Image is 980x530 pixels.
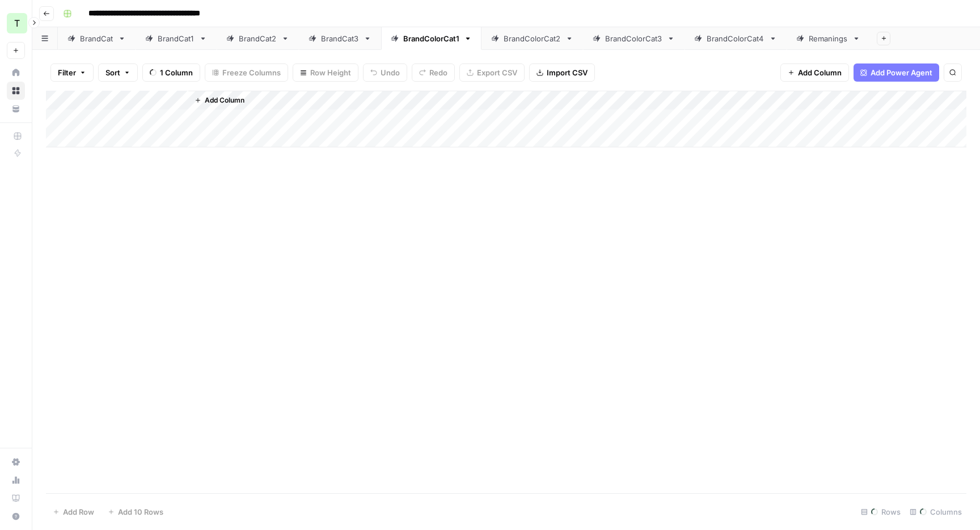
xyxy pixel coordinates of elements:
span: T [14,16,20,30]
span: Undo [381,67,400,78]
div: BrandColorCat3 [605,33,662,44]
a: Learning Hub [7,489,25,507]
button: Import CSV [529,63,595,82]
div: BrandCat3 [321,33,359,44]
div: BrandCat [80,33,113,44]
a: Settings [7,453,25,471]
div: BrandColorCat1 [403,33,459,44]
span: Row Height [310,67,351,78]
a: BrandCat3 [299,27,381,50]
a: BrandCat1 [136,27,217,50]
span: Add Power Agent [871,67,932,78]
span: Add Row [63,506,94,518]
span: 1 Column [160,67,193,78]
a: BrandColorCat1 [381,27,481,50]
button: Undo [363,63,407,82]
button: 1 Column [142,63,200,82]
button: Freeze Columns [205,63,288,82]
span: Add Column [798,67,842,78]
a: Usage [7,471,25,489]
a: BrandColorCat2 [481,27,583,50]
a: BrandColorCat4 [685,27,787,50]
button: Row Height [293,63,358,82]
button: Help + Support [7,507,25,525]
a: Your Data [7,100,25,118]
button: Filter [50,63,94,82]
span: Filter [58,67,76,78]
button: Redo [412,63,455,82]
a: Home [7,63,25,82]
button: Sort [98,63,138,82]
button: Export CSV [459,63,525,82]
button: Add Power Agent [854,63,939,82]
span: Sort [105,67,120,78]
a: BrandCat [58,27,136,50]
button: Workspace: TY SEO Team [7,9,25,37]
button: Add Row [46,503,101,521]
a: Browse [7,82,25,100]
a: BrandColorCat3 [583,27,685,50]
span: Redo [429,67,447,78]
div: BrandCat1 [158,33,195,44]
span: Freeze Columns [222,67,281,78]
button: Add Column [780,63,849,82]
div: Remanings [809,33,848,44]
div: Rows [856,503,905,521]
span: Add 10 Rows [118,506,163,518]
span: Add Column [205,95,244,105]
span: Import CSV [547,67,588,78]
div: BrandCat2 [239,33,277,44]
button: Add 10 Rows [101,503,170,521]
div: BrandColorCat2 [504,33,561,44]
div: Columns [905,503,966,521]
span: Export CSV [477,67,517,78]
div: BrandColorCat4 [707,33,764,44]
a: Remanings [787,27,870,50]
button: Add Column [190,93,249,108]
a: BrandCat2 [217,27,299,50]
